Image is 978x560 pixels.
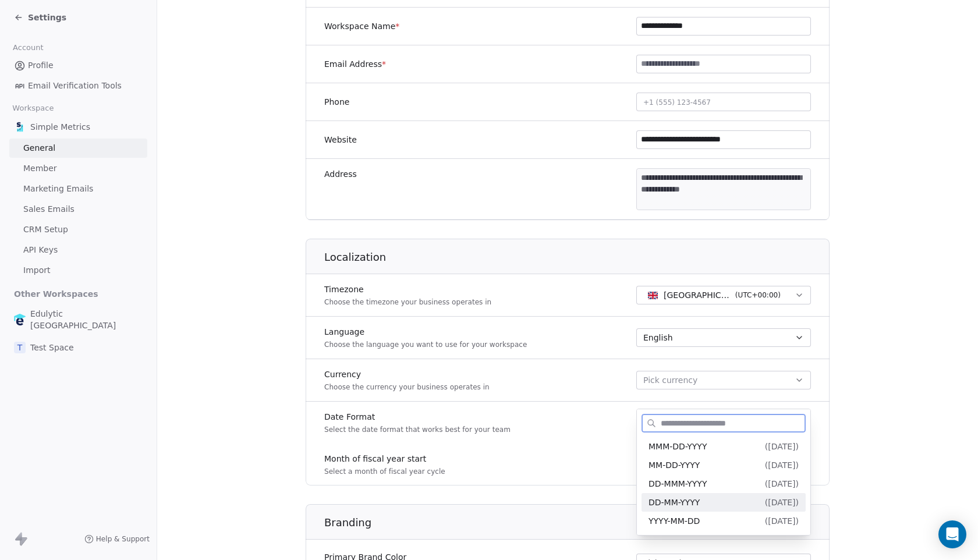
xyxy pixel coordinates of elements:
[649,460,700,470] span: MM-DD-YYYY
[649,516,700,526] span: YYYY-MM-DD
[765,442,799,451] span: ( [DATE] )
[765,460,799,470] span: ( [DATE] )
[765,498,799,507] span: ( [DATE] )
[649,498,700,507] span: DD-MM-YYYY
[649,442,707,451] span: MMM-DD-YYYY
[642,437,806,530] div: Suggestions
[649,479,707,488] span: DD-MMM-YYYY
[765,516,799,526] span: ( [DATE] )
[765,479,799,488] span: ( [DATE] )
